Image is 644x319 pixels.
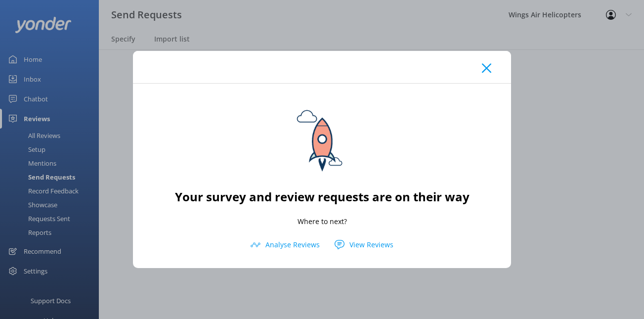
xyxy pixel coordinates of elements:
[243,237,327,252] button: Analyse Reviews
[327,237,401,252] button: View Reviews
[278,98,367,187] img: sending...
[482,63,491,73] button: Close
[175,187,470,206] h2: Your survey and review requests are on their way
[298,216,347,227] p: Where to next?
